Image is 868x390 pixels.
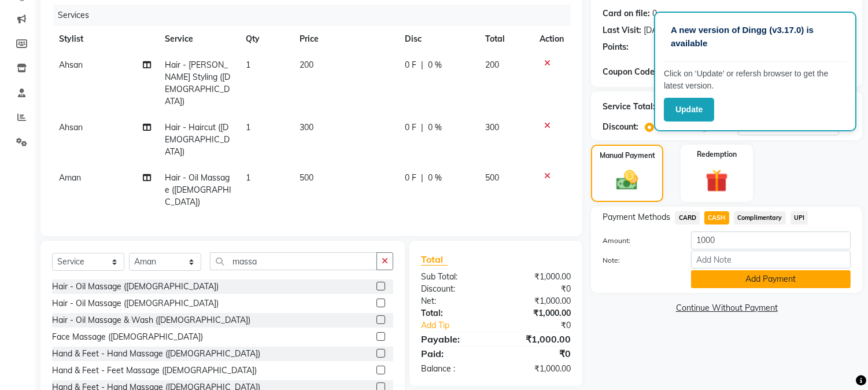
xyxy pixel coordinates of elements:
[603,24,641,36] div: Last Visit:
[246,172,250,183] span: 1
[59,172,81,183] span: Aman
[53,5,579,26] div: Services
[239,26,293,52] th: Qty
[603,211,670,223] span: Payment Methods
[603,8,650,20] div: Card on file:
[664,98,714,122] button: Update
[421,172,423,184] span: |
[165,60,230,106] span: Hair - [PERSON_NAME] Styling ([DEMOGRAPHIC_DATA])
[533,26,571,52] th: Action
[734,211,786,225] span: Complimentary
[428,59,442,71] span: 0 %
[59,122,83,133] span: Ahsan
[52,281,219,293] div: Hair - Oil Massage ([DEMOGRAPHIC_DATA])
[59,60,83,70] span: Ahsan
[603,66,685,78] div: Coupon Code
[496,295,580,307] div: ₹1,000.00
[603,41,629,53] div: Points:
[405,122,416,134] span: 0 F
[593,302,860,314] a: Continue Without Payment
[496,271,580,283] div: ₹1,000.00
[412,332,496,346] div: Payable:
[478,26,533,52] th: Total
[691,270,851,288] button: Add Payment
[496,332,580,346] div: ₹1,000.00
[398,26,478,52] th: Disc
[165,122,230,157] span: Hair - Haircut ([DEMOGRAPHIC_DATA])
[158,26,239,52] th: Service
[421,122,423,134] span: |
[300,172,313,183] span: 500
[52,314,250,326] div: Hair - Oil Massage & Wash ([DEMOGRAPHIC_DATA])
[52,331,203,343] div: Face Massage ([DEMOGRAPHIC_DATA])
[485,122,499,133] span: 300
[412,363,496,375] div: Balance :
[300,122,313,133] span: 300
[412,347,496,360] div: Paid:
[485,172,499,183] span: 500
[610,168,644,193] img: _cash.svg
[496,347,580,360] div: ₹0
[246,60,250,70] span: 1
[485,60,499,70] span: 200
[428,172,442,184] span: 0 %
[300,60,313,70] span: 200
[428,122,442,134] span: 0 %
[603,121,638,133] div: Discount:
[421,59,423,71] span: |
[691,231,851,249] input: Amount
[594,236,682,246] label: Amount:
[405,172,416,184] span: 0 F
[412,271,496,283] div: Sub Total:
[697,149,737,160] label: Redemption
[421,253,448,266] span: Total
[664,68,847,92] p: Click on ‘Update’ or refersh browser to get the latest version.
[412,283,496,295] div: Discount:
[691,251,851,268] input: Add Note
[52,26,158,52] th: Stylist
[603,101,655,113] div: Service Total:
[165,172,231,207] span: Hair - Oil Massage ([DEMOGRAPHIC_DATA])
[791,211,808,225] span: UPI
[412,295,496,307] div: Net:
[675,211,700,225] span: CARD
[52,348,260,360] div: Hand & Feet - Hand Massage ([DEMOGRAPHIC_DATA])
[652,8,657,20] div: 0
[704,211,729,225] span: CASH
[496,363,580,375] div: ₹1,000.00
[246,122,250,133] span: 1
[594,255,682,266] label: Note:
[644,24,668,36] div: [DATE]
[52,297,219,310] div: Hair - Oil Massage ([DEMOGRAPHIC_DATA])
[600,150,655,161] label: Manual Payment
[671,24,840,50] p: A new version of Dingg (v3.17.0) is available
[293,26,398,52] th: Price
[412,307,496,319] div: Total:
[496,307,580,319] div: ₹1,000.00
[699,167,735,195] img: _gift.svg
[405,59,416,71] span: 0 F
[52,365,257,377] div: Hand & Feet - Feet Massage ([DEMOGRAPHIC_DATA])
[210,252,377,270] input: Search or Scan
[510,319,580,332] div: ₹0
[412,319,510,332] a: Add Tip
[496,283,580,295] div: ₹0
